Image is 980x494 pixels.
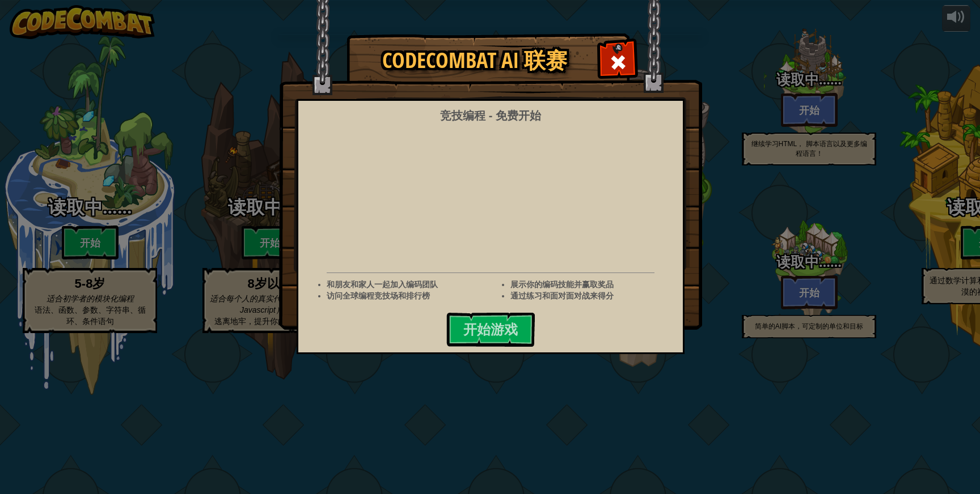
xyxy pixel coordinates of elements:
[327,279,493,290] li: 和朋友和家人一起加入编码团队
[463,320,518,338] span: 开始游戏
[327,290,493,301] li: 访问全球编程竞技场和排行榜
[510,279,677,290] li: 展示你的编码技能并赢取奖品
[446,313,535,347] button: 开始游戏
[510,290,677,301] li: 通过练习和面对面对战来得分
[440,108,541,124] div: 竞技编程 - 免费开始
[358,49,591,73] h1: CodeCombat AI 联赛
